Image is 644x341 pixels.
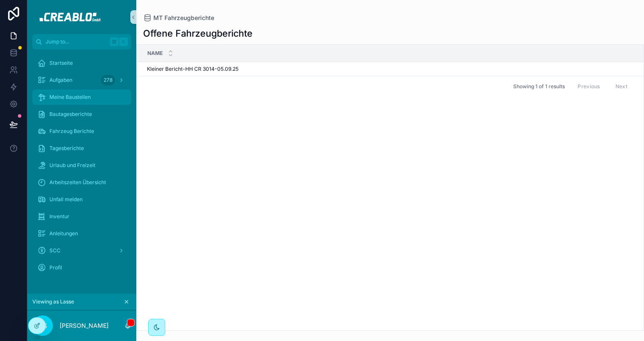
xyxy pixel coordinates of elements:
[32,226,131,241] a: Anleitungen
[32,34,131,49] button: Jump to...K
[49,111,92,118] span: Bautagesberichte
[32,192,131,207] a: Unfall melden
[49,230,78,237] span: Anleitungen
[32,124,131,139] a: Fahrzeug Berichte
[49,179,106,186] span: Arbeitszeiten Übersicht
[32,298,74,305] span: Viewing as Lasse
[49,196,83,203] span: Unfall melden
[513,83,565,90] span: Showing 1 of 1 results
[49,145,84,152] span: Tagesberichte
[46,38,106,45] span: Jump to...
[143,14,214,22] a: MT Fahrzeugberichte
[153,14,214,22] span: MT Fahrzeugberichte
[49,213,69,220] span: Inventur
[49,77,72,84] span: Aufgaben
[49,247,60,254] span: SCC
[49,264,62,271] span: Profil
[32,107,131,122] a: Bautagesberichte
[49,128,94,135] span: Fahrzeug Berichte
[32,243,131,258] a: SCC
[143,27,253,39] h1: Offene Fahrzeugberichte
[49,162,95,169] span: Urlaub und Freizeit
[147,50,163,57] span: Name
[49,94,91,101] span: Meine Baustellen
[32,55,131,71] a: Startseite
[120,38,127,45] span: K
[60,321,109,330] p: [PERSON_NAME]
[32,90,131,105] a: Meine Baustellen
[32,158,131,173] a: Urlaub und Freizeit
[34,10,129,24] img: App logo
[32,175,131,190] a: Arbeitszeiten Übersicht
[32,209,131,224] a: Inventur
[27,49,136,286] div: scrollable content
[32,72,131,88] a: Aufgaben278
[49,60,73,66] span: Startseite
[32,141,131,156] a: Tagesberichte
[101,75,115,85] div: 278
[32,260,131,275] a: Profil
[147,66,239,72] span: Kleiner Bericht-HH CR 3014-05.09.25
